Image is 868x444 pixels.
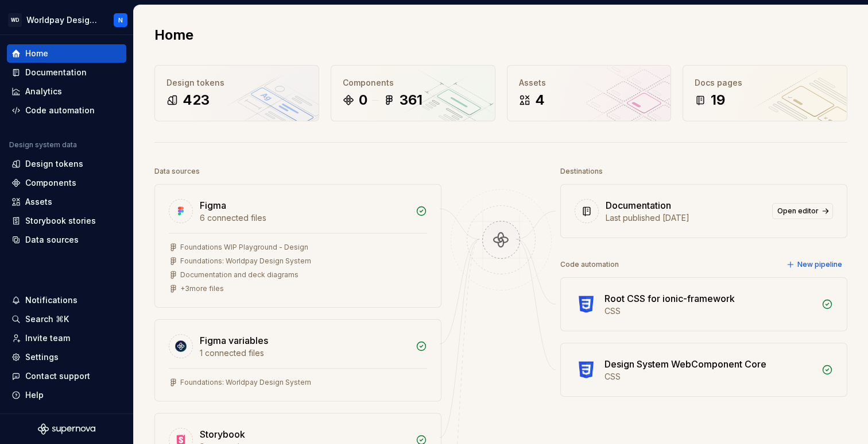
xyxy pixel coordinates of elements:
[200,427,245,441] div: Storybook
[154,184,441,308] a: Figma6 connected filesFoundations WIP Playground - DesignFoundations: Worldpay Design SystemDocum...
[7,310,126,328] button: Search ⌘K
[25,177,76,189] div: Components
[519,77,660,89] div: Assets
[25,86,62,97] div: Analytics
[606,212,765,224] div: Last published [DATE]
[154,319,441,401] a: Figma variables1 connected filesFoundations: Worldpay Design System
[695,77,835,89] div: Docs pages
[331,65,495,121] a: Components0361
[604,357,766,371] div: Design System WebComponent Core
[560,257,619,273] div: Code automation
[25,370,90,382] div: Contact support
[200,198,226,212] div: Figma
[2,7,131,32] button: WDWorldpay Design SystemN
[9,140,77,150] div: Design system data
[26,14,100,26] div: Worldpay Design System
[606,198,671,212] div: Documentation
[180,243,308,252] div: Foundations WIP Playground - Design
[25,332,70,344] div: Invite team
[359,91,367,109] div: 0
[7,329,126,347] a: Invite team
[25,234,79,246] div: Data sources
[180,257,311,266] div: Foundations: Worldpay Design System
[180,378,311,387] div: Foundations: Worldpay Design System
[25,215,96,227] div: Storybook stories
[7,63,126,82] a: Documentation
[343,77,483,89] div: Components
[7,367,126,385] button: Contact support
[7,291,126,309] button: Notifications
[7,348,126,366] a: Settings
[25,67,87,78] div: Documentation
[25,294,77,306] div: Notifications
[154,65,319,121] a: Design tokens423
[25,389,44,401] div: Help
[180,270,299,280] div: Documentation and deck diagrams
[25,48,48,59] div: Home
[183,91,210,109] div: 423
[683,65,847,121] a: Docs pages19
[7,231,126,249] a: Data sources
[7,212,126,230] a: Storybook stories
[535,91,545,109] div: 4
[25,313,69,325] div: Search ⌘K
[25,105,95,116] div: Code automation
[180,284,224,293] div: + 3 more files
[604,305,815,317] div: CSS
[772,203,833,219] a: Open editor
[711,91,725,109] div: 19
[783,257,847,273] button: New pipeline
[7,193,126,211] a: Assets
[777,206,819,216] span: Open editor
[7,82,126,101] a: Analytics
[38,423,95,435] svg: Supernova Logo
[200,334,268,347] div: Figma variables
[154,26,193,44] h2: Home
[7,174,126,192] a: Components
[7,155,126,173] a: Design tokens
[7,101,126,120] a: Code automation
[797,260,842,269] span: New pipeline
[166,77,307,89] div: Design tokens
[8,13,22,27] div: WD
[507,65,672,121] a: Assets4
[118,16,123,25] div: N
[25,351,59,363] div: Settings
[7,386,126,404] button: Help
[560,163,603,179] div: Destinations
[200,212,409,224] div: 6 connected files
[400,91,423,109] div: 361
[25,158,83,170] div: Design tokens
[200,347,409,359] div: 1 connected files
[154,163,200,179] div: Data sources
[604,292,735,305] div: Root CSS for ionic-framework
[25,196,52,208] div: Assets
[604,371,815,382] div: CSS
[7,44,126,63] a: Home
